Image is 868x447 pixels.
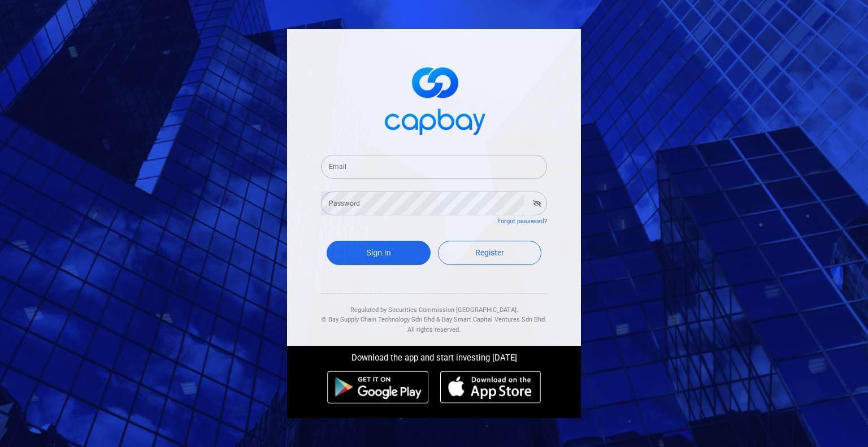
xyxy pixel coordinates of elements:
div: Regulated by Securities Commission [GEOGRAPHIC_DATA]. & All rights reserved. [321,294,547,335]
img: ios [440,371,541,403]
span: Register [475,248,504,257]
div: Download the app and start investing [DATE] [279,346,589,365]
button: Sign In [327,241,431,265]
a: Forgot password? [497,218,547,225]
span: Bay Smart Capital Ventures Sdn Bhd. [442,316,546,323]
span: © Bay Supply Chain Technology Sdn Bhd [322,316,435,323]
img: android [327,371,429,403]
a: Register [438,241,542,265]
img: logo [377,57,491,141]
